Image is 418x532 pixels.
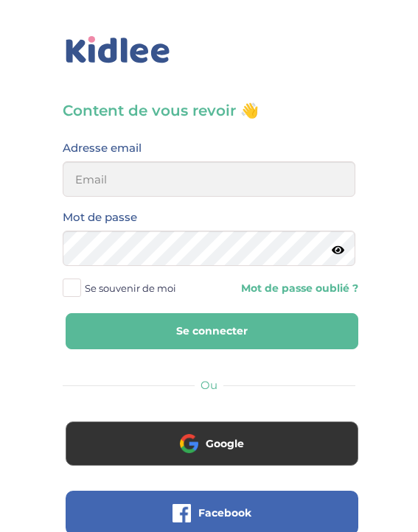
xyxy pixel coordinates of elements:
input: Email [63,161,355,197]
label: Mot de passe [63,208,137,227]
span: Se souvenir de moi [85,279,176,298]
img: logo_kidlee_bleu [63,33,173,67]
a: Google [63,445,361,459]
img: facebook.png [173,504,191,522]
h3: Content de vous revoir 👋 [63,100,355,121]
a: Mot de passe oublié ? [235,281,358,295]
button: Se connecter [66,313,358,349]
span: Facebook [198,505,251,520]
img: google.png [180,434,198,452]
button: Google [66,421,358,466]
span: Ou [201,378,217,392]
label: Adresse email [63,139,142,158]
span: Google [206,436,244,451]
a: Facebook [63,514,361,528]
